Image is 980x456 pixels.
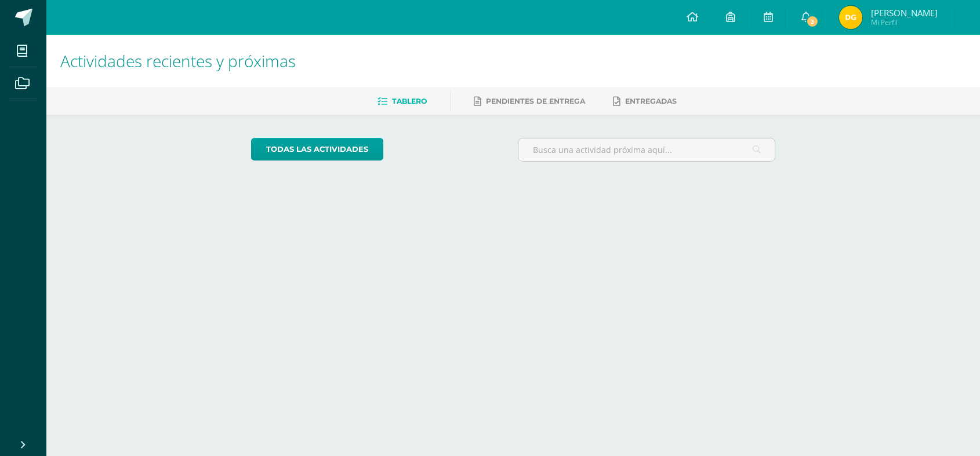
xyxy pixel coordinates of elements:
[806,15,819,28] span: 3
[392,97,427,105] span: Tablero
[518,138,775,161] input: Busca una actividad próxima aquí...
[871,7,938,19] span: [PERSON_NAME]
[474,92,585,111] a: Pendientes de entrega
[839,6,862,29] img: 2aa95893613ac81e6efe9c2593b187dc.png
[871,17,938,27] span: Mi Perfil
[613,92,677,111] a: Entregadas
[625,97,677,105] span: Entregadas
[486,97,585,105] span: Pendientes de entrega
[60,50,296,72] span: Actividades recientes y próximas
[251,138,383,160] a: todas las Actividades
[378,92,427,111] a: Tablero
